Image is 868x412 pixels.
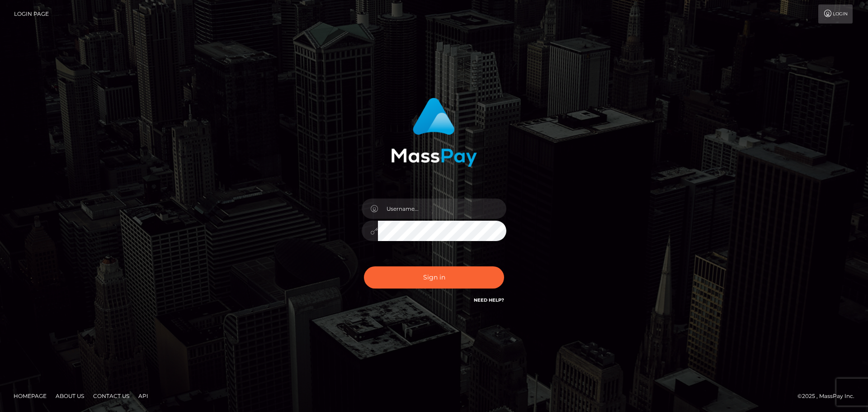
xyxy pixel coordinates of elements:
a: Need Help? [474,297,504,303]
div: © 2025 , MassPay Inc. [797,391,861,401]
a: Login Page [14,5,49,24]
a: Homepage [10,389,50,403]
button: Sign in [364,266,504,289]
img: MassPay Login [391,98,477,167]
a: API [135,389,152,403]
a: Login [818,5,853,24]
input: Username... [378,199,506,219]
a: About Us [52,389,88,403]
a: Contact Us [90,389,133,403]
